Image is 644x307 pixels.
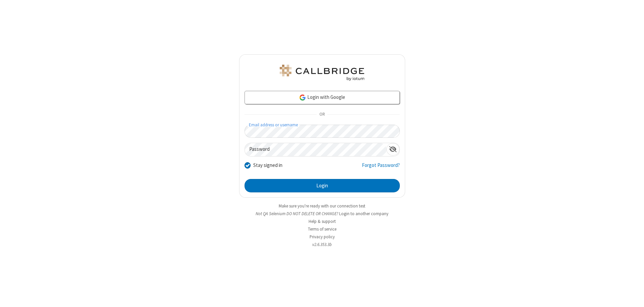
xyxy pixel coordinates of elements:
a: Login with Google [245,91,400,104]
label: Stay signed in [253,162,282,169]
li: v2.6.353.3b [239,241,405,248]
a: Make sure you're ready with our connection test [279,203,365,209]
li: Not QA Selenium DO NOT DELETE OR CHANGE? [239,210,405,217]
a: Forgot Password? [362,162,400,174]
input: Password [245,143,386,156]
span: OR [317,110,327,119]
div: Show password [386,143,399,156]
iframe: Chat [627,290,639,302]
a: Privacy policy [310,234,335,240]
img: google-icon.png [299,94,306,101]
button: Login to another company [339,210,388,217]
img: QA Selenium DO NOT DELETE OR CHANGE [278,65,366,81]
input: Email address or username [245,125,400,138]
a: Help & support [309,219,336,224]
a: Terms of service [308,226,336,232]
button: Login [245,179,400,192]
